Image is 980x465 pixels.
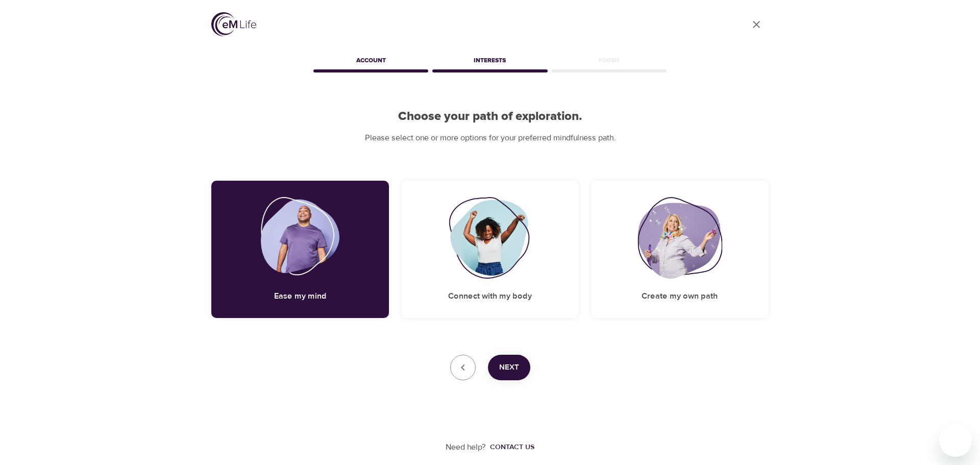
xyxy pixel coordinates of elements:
h5: Connect with my body [448,291,532,302]
div: Ease my mindEase my mind [211,181,389,318]
h2: Choose your path of exploration. [211,109,769,124]
p: Please select one or more options for your preferred mindfulness path. [211,132,769,144]
img: Ease my mind [261,197,340,279]
img: logo [211,12,256,36]
img: Create my own path [638,197,722,279]
h5: Create my own path [642,291,718,302]
button: Next [488,355,530,380]
a: Contact us [486,442,534,452]
span: Next [499,361,519,374]
h5: Ease my mind [274,291,327,302]
div: Create my own pathCreate my own path [591,181,769,318]
p: Need help? [446,442,486,453]
iframe: Button to launch messaging window [939,424,972,457]
a: close [744,12,769,37]
div: Connect with my bodyConnect with my body [401,181,579,318]
img: Connect with my body [449,197,531,279]
div: Contact us [490,442,534,452]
